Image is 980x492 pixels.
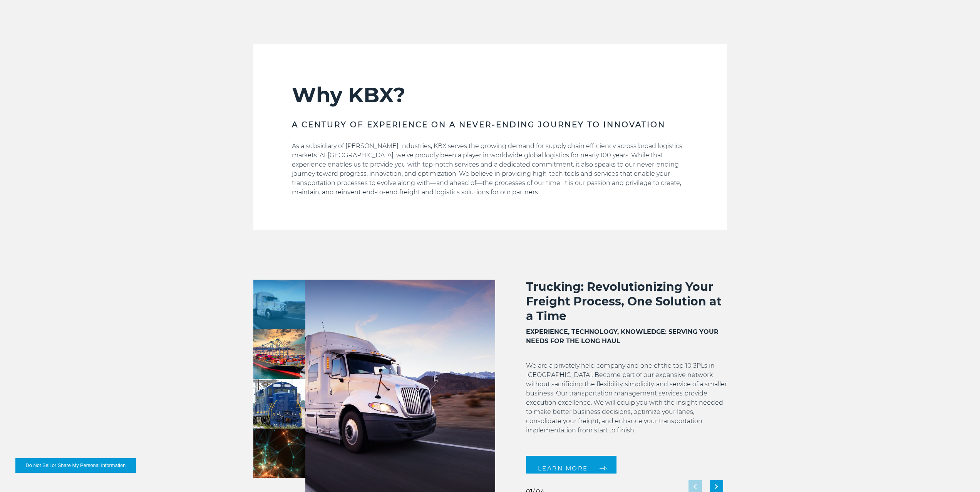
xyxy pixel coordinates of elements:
p: We are a privately held company and one of the top 10 3PLs in [GEOGRAPHIC_DATA]. Become part of o... [526,361,727,444]
p: As a subsidiary of [PERSON_NAME] Industries, KBX serves the growing demand for supply chain effic... [292,142,689,197]
img: next slide [715,484,718,489]
h2: Trucking: Revolutionizing Your Freight Process, One Solution at a Time [526,280,727,324]
img: Ocean and Air Commercial Management [253,329,305,379]
h3: A CENTURY OF EXPERIENCE ON A NEVER-ENDING JOURNEY TO INNOVATION [292,119,689,130]
img: Innovative Freight Logistics with Advanced Technology Solutions [253,429,305,478]
button: Do Not Sell or Share My Personal Information [15,458,136,473]
img: Improving Rail Logistics [253,379,305,429]
span: LEARN MORE [538,465,588,471]
a: LEARN MORE arrow arrow [526,456,616,480]
h2: Why KBX? [292,82,689,108]
h3: EXPERIENCE, TECHNOLOGY, KNOWLEDGE: SERVING YOUR NEEDS FOR THE LONG HAUL [526,327,727,346]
